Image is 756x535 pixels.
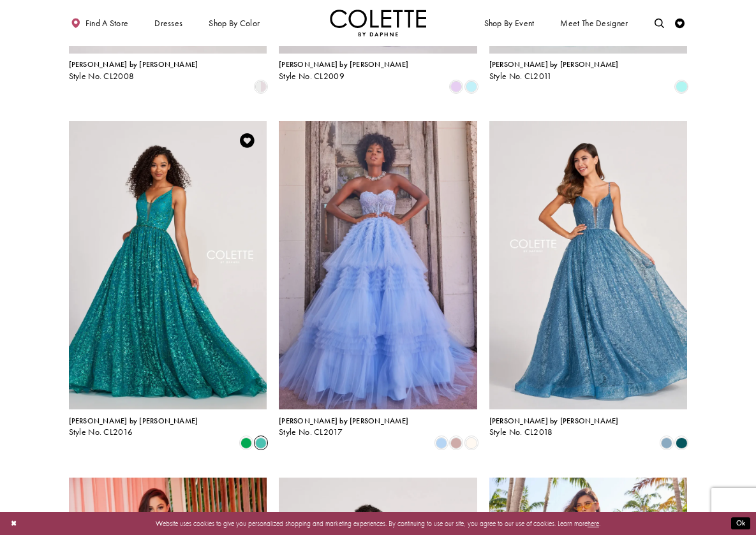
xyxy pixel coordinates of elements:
div: Colette by Daphne Style No. CL2008 [69,61,198,81]
span: Meet the designer [560,18,628,28]
span: Style No. CL2011 [489,71,552,82]
span: [PERSON_NAME] by [PERSON_NAME] [489,59,619,70]
span: Dresses [152,10,185,36]
span: Shop By Event [482,10,537,36]
a: here [588,519,599,528]
span: Dresses [154,18,182,28]
a: Find a store [69,10,131,36]
i: Light Aqua [676,81,687,92]
span: Style No. CL2009 [279,71,345,82]
span: [PERSON_NAME] by [PERSON_NAME] [279,416,408,426]
span: [PERSON_NAME] by [PERSON_NAME] [69,59,198,70]
button: Close Dialog [6,515,22,532]
span: [PERSON_NAME] by [PERSON_NAME] [489,416,619,426]
div: Colette by Daphne Style No. CL2016 [69,417,198,437]
button: Submit Dialog [731,518,750,530]
a: Meet the designer [558,10,631,36]
i: Light Blue [466,81,477,92]
img: Colette by Daphne [330,10,427,36]
a: Visit Colette by Daphne Style No. CL2016 Page [69,121,267,409]
div: Colette by Daphne Style No. CL2018 [489,417,619,437]
a: Add to Wishlist [237,131,258,151]
i: Diamond White [466,437,477,448]
a: Visit Colette by Daphne Style No. CL2018 Page [489,121,688,409]
i: Periwinkle [436,437,447,448]
i: Dusty Blue [661,437,672,448]
span: Style No. CL2018 [489,427,553,437]
div: Colette by Daphne Style No. CL2017 [279,417,408,437]
span: [PERSON_NAME] by [PERSON_NAME] [69,416,198,426]
span: Style No. CL2008 [69,71,135,82]
a: Visit Colette by Daphne Style No. CL2017 Page [279,121,477,409]
p: Website uses cookies to give you personalized shopping and marketing experiences. By continuing t... [70,517,686,530]
a: Check Wishlist [673,10,688,36]
span: Style No. CL2017 [279,427,343,437]
span: Find a store [85,18,129,28]
div: Colette by Daphne Style No. CL2011 [489,61,619,81]
a: Visit Home Page [330,10,427,36]
span: Shop by color [209,18,260,28]
span: [PERSON_NAME] by [PERSON_NAME] [279,59,408,70]
i: Diamond White/Pink [255,81,267,92]
span: Shop by color [207,10,262,36]
span: Shop By Event [484,18,535,28]
span: Style No. CL2016 [69,427,133,437]
div: Colette by Daphne Style No. CL2009 [279,61,408,81]
a: Toggle search [652,10,667,36]
i: Lilac [450,81,462,92]
i: Emerald [241,437,252,448]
